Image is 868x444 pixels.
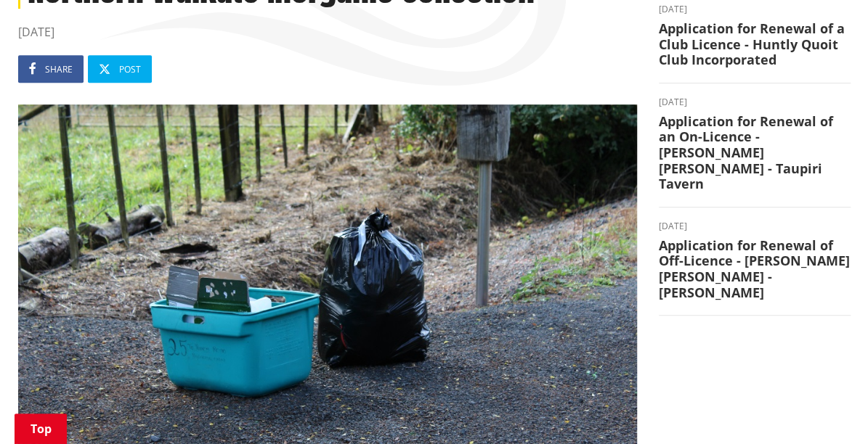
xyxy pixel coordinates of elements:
[659,5,851,14] time: [DATE]
[659,21,851,68] h3: Application for Renewal of a Club Licence - Huntly Quoit Club Incorporated
[45,63,73,75] span: Share
[659,222,851,300] a: [DATE] Application for Renewal of Off-Licence - [PERSON_NAME] [PERSON_NAME] - [PERSON_NAME]
[659,5,851,68] a: [DATE] Application for Renewal of a Club Licence - Huntly Quoit Club Incorporated
[18,55,84,83] a: Share
[659,98,851,107] time: [DATE]
[15,414,67,444] a: Top
[88,55,152,83] a: Post
[119,63,141,75] span: Post
[659,98,851,192] a: [DATE] Application for Renewal of an On-Licence - [PERSON_NAME] [PERSON_NAME] - Taupiri Tavern
[659,114,851,192] h3: Application for Renewal of an On-Licence - [PERSON_NAME] [PERSON_NAME] - Taupiri Tavern
[659,238,851,300] h3: Application for Renewal of Off-Licence - [PERSON_NAME] [PERSON_NAME] - [PERSON_NAME]
[18,23,637,41] time: [DATE]
[801,383,853,435] iframe: Messenger Launcher
[659,222,851,231] time: [DATE]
